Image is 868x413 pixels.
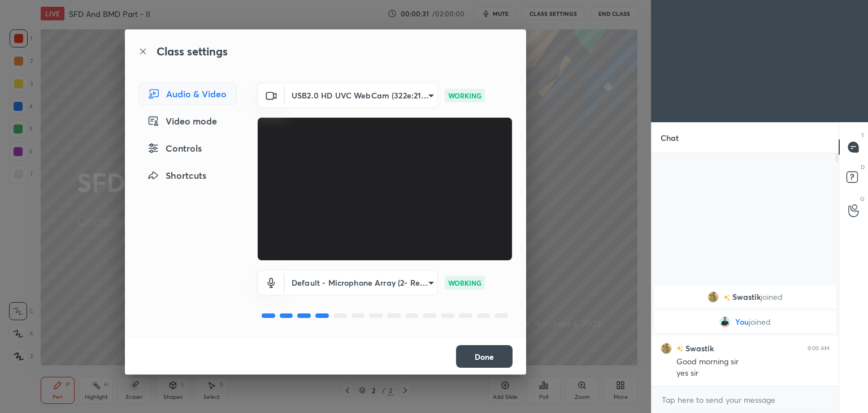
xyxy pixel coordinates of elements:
[448,278,481,288] p: WORKING
[138,83,237,105] div: Audio & Video
[861,163,865,171] p: D
[157,43,228,60] h2: Class settings
[448,91,481,101] p: WORKING
[683,342,714,354] h6: Swastik
[861,131,865,140] p: T
[138,110,237,132] div: Video mode
[138,164,237,187] div: Shortcuts
[735,317,749,326] span: You
[652,123,688,153] p: Chat
[732,292,761,302] span: Swastik
[749,317,771,326] span: joined
[285,83,438,108] div: USB2.0 HD UVC WebCam (322e:210e)
[761,292,783,302] span: joined
[138,137,237,160] div: Controls
[676,368,830,379] div: yes sir
[652,283,839,386] div: grid
[723,295,730,301] img: no-rating-badge.077c3623.svg
[676,346,683,352] img: no-rating-badge.077c3623.svg
[708,291,719,303] img: 536b96a0ae7d46beb9c942d9ff77c6f8.jpg
[719,316,731,328] img: 963340471ff5441e8619d0a0448153d9.jpg
[860,195,865,203] p: G
[285,270,438,295] div: USB2.0 HD UVC WebCam (322e:210e)
[676,356,830,368] div: Good morning sir
[661,343,672,354] img: 536b96a0ae7d46beb9c942d9ff77c6f8.jpg
[456,345,513,368] button: Done
[808,345,830,352] div: 9:00 AM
